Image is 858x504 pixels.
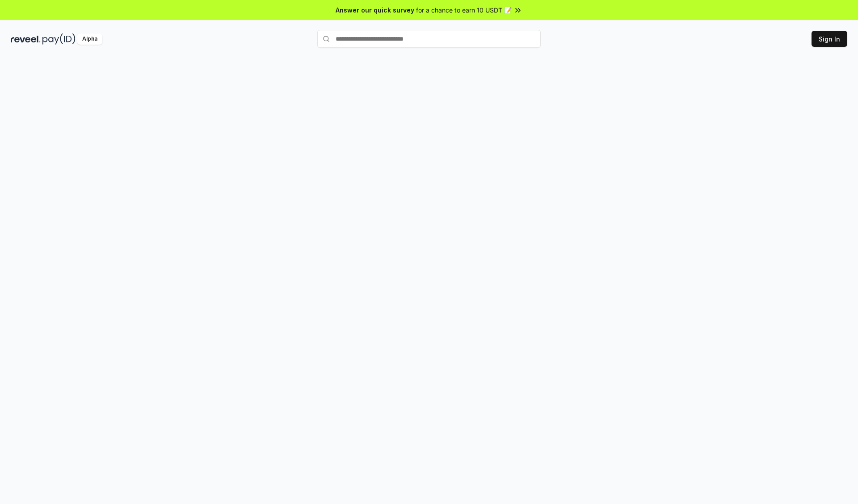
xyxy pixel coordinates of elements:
div: Alpha [77,33,102,45]
span: Answer our quick survey [336,5,414,15]
img: pay_id [42,33,76,45]
img: reveel_dark [11,33,41,45]
span: for a chance to earn 10 USDT 📝 [416,5,512,15]
button: Sign In [812,31,847,47]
